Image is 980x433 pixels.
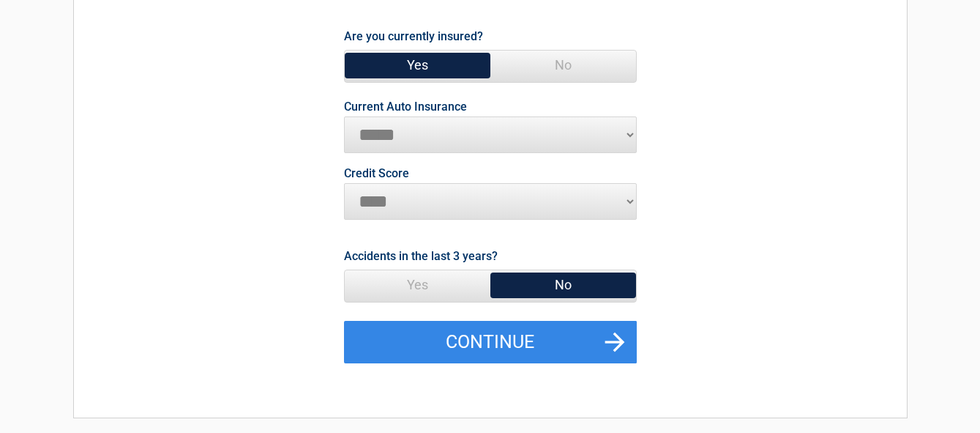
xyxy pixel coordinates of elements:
[344,26,483,46] label: Are you currently insured?
[344,101,467,113] label: Current Auto Insurance
[344,246,498,266] label: Accidents in the last 3 years?
[344,168,409,180] label: Credit Score
[344,321,637,363] button: Continue
[345,51,490,80] span: Yes
[490,270,636,300] span: No
[490,51,636,80] span: No
[345,270,490,300] span: Yes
